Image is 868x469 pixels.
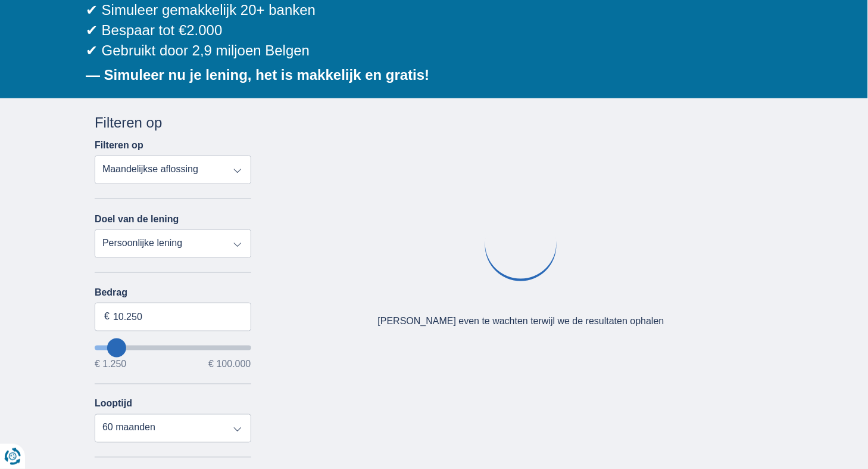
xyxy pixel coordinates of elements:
label: Doel van de lening [95,214,179,225]
div: Filteren op [95,113,251,133]
label: Bedrag [95,287,251,298]
div: [PERSON_NAME] even te wachten terwijl we de resultaten ophalen [378,315,664,328]
input: wantToBorrow [95,346,251,350]
label: Looptijd [95,399,132,409]
span: € [104,310,110,324]
span: € 100.000 [208,360,251,369]
span: € 1.250 [95,360,126,369]
b: — Simuleer nu je lening, het is makkelijk en gratis! [86,67,430,83]
label: Filteren op [95,140,143,151]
